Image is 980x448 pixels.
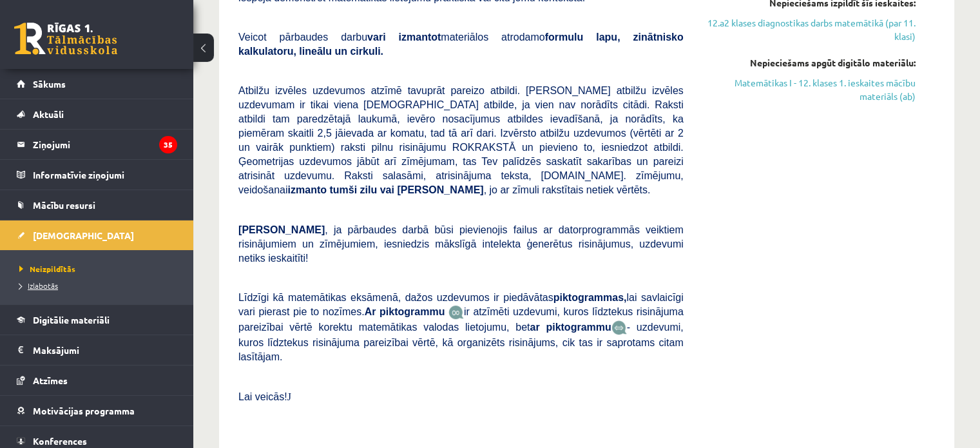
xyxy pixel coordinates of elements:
[17,160,177,190] a: Informatīvie ziņojumi
[448,305,464,320] img: JfuEzvunn4EvwAAAAASUVORK5CYII=
[703,76,916,103] a: Matemātikas I - 12. klases 1. ieskaites mācību materiāls (ab)
[530,322,611,333] b: ar piktogrammu
[17,305,177,335] a: Digitālie materiāli
[238,32,684,57] span: Veicot pārbaudes darbu materiālos atrodamo
[14,23,117,55] a: Rīgas 1. Tālmācības vidusskola
[33,314,110,326] span: Digitālie materiāli
[33,160,177,190] legend: Informatīvie ziņojumi
[33,435,87,447] span: Konferences
[367,32,441,43] b: vari izmantot
[287,391,291,402] span: J
[365,306,445,317] b: Ar piktogrammu
[238,322,684,362] span: - uzdevumi, kuros līdztekus risinājuma pareizībai vērtē, kā organizēts risinājums, cik tas ir sap...
[238,85,684,195] span: Atbilžu izvēles uzdevumos atzīmē tavuprāt pareizo atbildi. [PERSON_NAME] atbilžu izvēles uzdevuma...
[33,199,95,211] span: Mācību resursi
[19,263,180,275] a: Neizpildītās
[17,190,177,220] a: Mācību resursi
[33,229,134,241] span: [DEMOGRAPHIC_DATA]
[33,130,177,159] legend: Ziņojumi
[17,365,177,395] a: Atzīmes
[19,280,58,291] span: Izlabotās
[33,78,66,90] span: Sākums
[17,220,177,250] a: [DEMOGRAPHIC_DATA]
[238,391,287,402] span: Lai veicās!
[17,130,177,159] a: Ziņojumi35
[238,306,684,333] span: ir atzīmēti uzdevumi, kuros līdztekus risinājuma pareizībai vērtē korektu matemātikas valodas lie...
[33,375,68,386] span: Atzīmes
[159,136,177,153] i: 35
[17,99,177,129] a: Aktuāli
[17,335,177,365] a: Maksājumi
[33,108,64,120] span: Aktuāli
[611,320,627,335] img: wKvN42sLe3LLwAAAABJRU5ErkJggg==
[33,335,177,365] legend: Maksājumi
[19,280,180,291] a: Izlabotās
[329,184,483,195] b: tumši zilu vai [PERSON_NAME]
[33,405,135,416] span: Motivācijas programma
[703,56,916,70] div: Nepieciešams apgūt digitālo materiālu:
[238,32,684,57] b: formulu lapu, zinātnisko kalkulatoru, lineālu un cirkuli.
[19,264,75,274] span: Neizpildītās
[703,16,916,43] a: 12.a2 klases diagnostikas darbs matemātikā (par 11. klasi)
[238,292,684,317] span: Līdzīgi kā matemātikas eksāmenā, dažos uzdevumos ir piedāvātas lai savlaicīgi vari pierast pie to...
[238,224,684,264] span: , ja pārbaudes darbā būsi pievienojis failus ar datorprogrammās veiktiem risinājumiem un zīmējumi...
[17,396,177,425] a: Motivācijas programma
[288,184,327,195] b: izmanto
[17,69,177,99] a: Sākums
[238,224,325,235] span: [PERSON_NAME]
[553,292,627,303] b: piktogrammas,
